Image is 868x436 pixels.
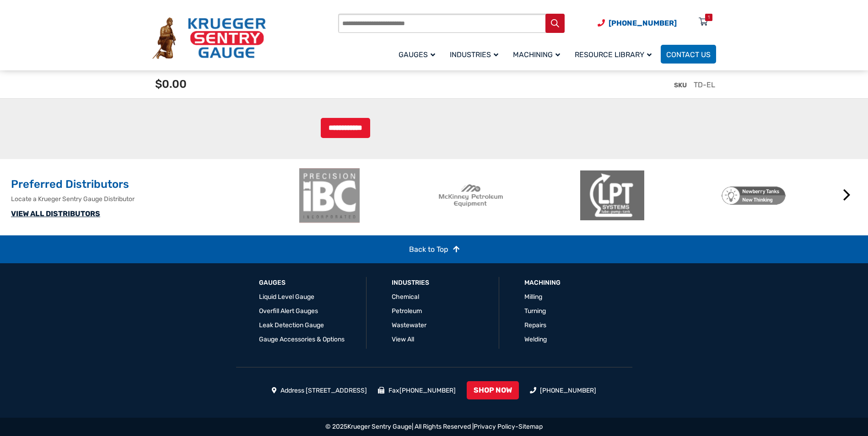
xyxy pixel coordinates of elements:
a: Welding [524,335,547,343]
a: Repairs [524,321,546,329]
li: Fax [378,386,456,395]
img: Krueger Sentry Gauge [152,17,266,59]
img: LPT [580,168,644,223]
a: Gauge Accessories & Options [259,335,345,343]
a: Phone Number (920) 434-8860 [598,17,677,29]
h2: Preferred Distributors [11,177,293,192]
span: [PHONE_NUMBER] [609,19,677,27]
a: Wastewater [392,321,426,329]
a: Milling [524,293,542,301]
span: SKU [674,81,687,89]
a: Industries [444,43,507,65]
span: TD-EL [694,80,715,89]
span: Gauges [399,50,435,59]
button: 2 of 2 [571,229,580,238]
p: Locate a Krueger Sentry Gauge Distributor [11,194,293,204]
a: Overfill Alert Gauges [259,307,318,315]
a: GAUGES [259,278,286,287]
button: 3 of 2 [584,229,593,238]
span: Contact Us [666,50,711,59]
a: Petroleum [392,307,422,315]
span: Industries [450,50,498,59]
img: McKinney Petroleum Equipment [439,168,503,223]
a: VIEW ALL DISTRIBUTORS [11,209,100,218]
a: Machining [524,278,561,287]
a: Gauges [393,43,444,65]
a: Industries [392,278,429,287]
a: Leak Detection Gauge [259,321,324,329]
a: Liquid Level Gauge [259,293,314,301]
a: Chemical [392,293,419,301]
a: Turning [524,307,546,315]
span: Resource Library [575,50,652,59]
div: 1 [708,14,710,21]
a: Resource Library [569,43,661,65]
button: Next [838,186,856,204]
a: Privacy Policy [474,423,515,431]
a: View All [392,335,414,343]
a: Contact Us [661,45,716,64]
a: Machining [507,43,569,65]
span: Machining [513,50,560,59]
a: Krueger Sentry Gauge [347,423,412,431]
a: [PHONE_NUMBER] [540,387,596,394]
img: Newberry Tanks [722,168,786,223]
button: 1 of 2 [557,229,566,238]
img: ibc-logo [297,168,361,223]
a: Sitemap [518,423,543,431]
li: Address [STREET_ADDRESS] [272,386,367,395]
a: SHOP NOW [467,381,519,399]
